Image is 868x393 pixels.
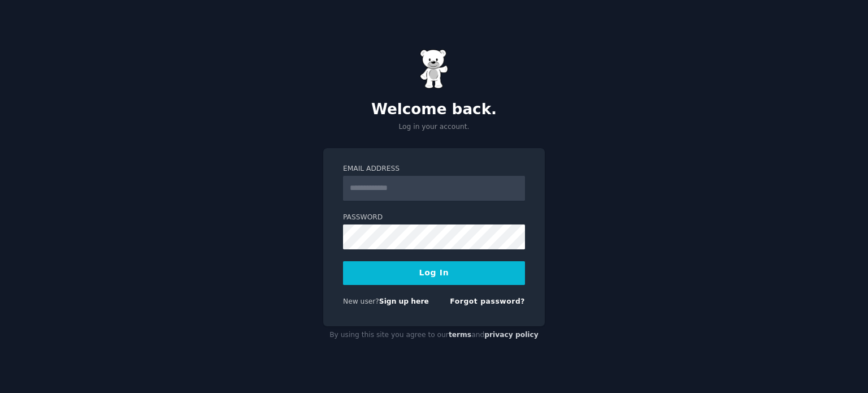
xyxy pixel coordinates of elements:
[323,326,545,344] div: By using this site you agree to our and
[379,297,429,305] a: Sign up here
[323,101,545,119] h2: Welcome back.
[450,297,525,305] a: Forgot password?
[323,122,545,132] p: Log in your account.
[343,297,379,305] span: New user?
[484,331,539,339] a: privacy policy
[343,164,525,174] label: Email Address
[343,261,525,285] button: Log In
[449,331,471,339] a: terms
[420,49,448,89] img: Gummy Bear
[343,213,525,223] label: Password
